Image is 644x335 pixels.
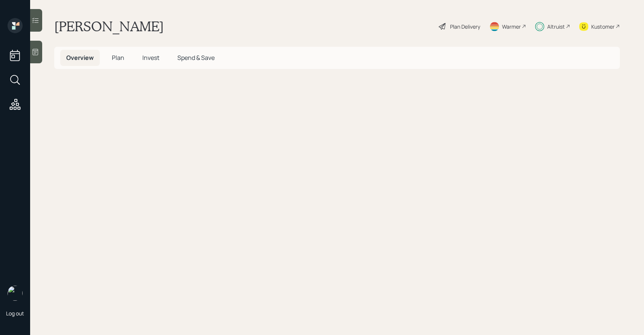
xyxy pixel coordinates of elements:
div: Plan Delivery [450,23,480,31]
div: Altruist [547,23,565,31]
div: Log out [6,310,24,317]
div: Warmer [502,23,521,31]
h1: [PERSON_NAME] [54,18,164,35]
img: sami-boghos-headshot.png [8,286,23,301]
span: Overview [66,54,94,62]
span: Plan [112,54,124,62]
div: Kustomer [591,23,615,31]
span: Invest [142,54,159,62]
span: Spend & Save [177,54,215,62]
